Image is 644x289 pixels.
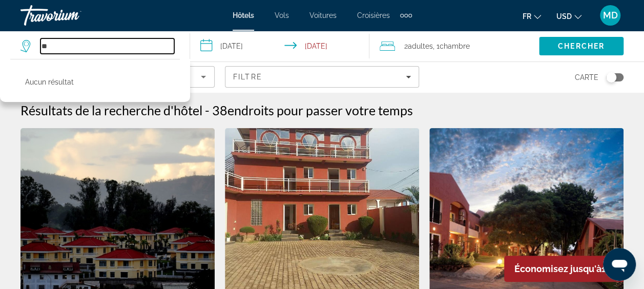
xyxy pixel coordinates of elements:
iframe: Bouton de lancement de la fenêtre de messagerie [603,248,636,281]
h2: 38 [212,102,413,118]
a: Croisières [357,11,390,19]
button: Change currency [556,9,581,24]
button: User Menu [597,5,624,26]
span: Économisez jusqu'à [514,263,601,274]
h1: Résultats de la recherche d'hôtel [20,102,202,118]
a: Voitures [309,11,337,19]
button: Toggle map [598,73,624,82]
span: Adultes [408,42,433,50]
span: - [205,102,210,118]
span: Chambre [440,42,470,50]
span: USD [556,12,572,20]
a: Hôtels [233,11,254,19]
button: Extra navigation items [400,7,412,24]
a: Vols [275,11,289,19]
button: Travelers: 2 adults, 0 children [369,31,539,61]
button: Select check in and out date [190,31,370,61]
mat-select: Sort by [29,71,206,83]
span: fr [523,12,531,20]
span: , 1 [433,39,470,53]
button: Filters [225,66,419,88]
input: Search hotel destination [40,38,174,54]
a: Travorium [20,2,123,29]
span: Chercher [558,42,605,50]
span: MD [603,10,618,20]
p: Aucun résultat [25,75,74,89]
button: Change language [523,9,541,24]
button: Search [539,37,624,55]
span: Carte [575,70,598,85]
span: 2 [404,39,433,53]
div: 1% [504,256,624,282]
span: endroits pour passer votre temps [227,102,413,118]
span: Filtre [233,73,262,81]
